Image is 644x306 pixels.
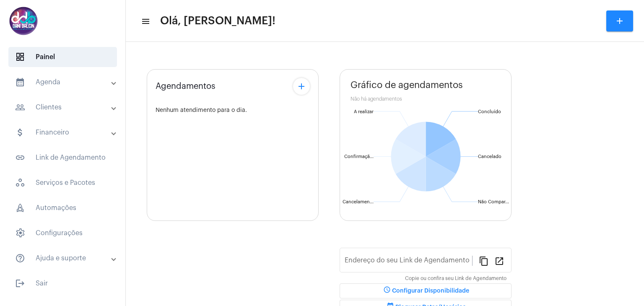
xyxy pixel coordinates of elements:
[5,122,125,143] mat-expansion-panel-header: sidenav iconFinanceiro
[340,283,512,298] button: Configurar Disponibilidade
[8,198,117,218] span: Automações
[8,223,117,243] span: Configurações
[478,109,501,114] text: Concluído
[8,273,117,293] span: Sair
[15,203,25,213] span: sidenav icon
[15,278,25,288] mat-icon: sidenav icon
[15,253,25,263] mat-icon: sidenav icon
[160,14,275,28] span: Olá, [PERSON_NAME]!
[5,97,125,117] mat-expansion-panel-header: sidenav iconClientes
[345,258,472,266] input: Link
[8,148,117,168] span: Link de Agendamento
[7,4,40,38] img: 5016df74-caca-6049-816a-988d68c8aa82.png
[479,256,489,266] mat-icon: content_copy
[15,77,25,87] mat-icon: sidenav icon
[141,16,149,26] mat-icon: sidenav icon
[405,276,506,282] mat-hint: Copie ou confira seu Link de Agendamento
[15,102,112,112] mat-panel-title: Clientes
[296,81,306,91] mat-icon: add
[15,228,25,238] span: sidenav icon
[344,154,374,159] text: Confirmaçã...
[8,47,117,67] span: Painel
[15,77,112,87] mat-panel-title: Agenda
[351,80,463,90] span: Gráfico de agendamentos
[156,82,216,91] span: Agendamentos
[494,256,504,266] mat-icon: open_in_new
[156,107,310,114] div: Nenhum atendimento para o dia.
[382,286,392,296] mat-icon: schedule
[15,102,25,112] mat-icon: sidenav icon
[5,72,125,92] mat-expansion-panel-header: sidenav iconAgenda
[343,200,374,204] text: Cancelamen...
[478,200,509,204] text: Não Compar...
[15,127,112,137] mat-panel-title: Financeiro
[15,253,112,263] mat-panel-title: Ajuda e suporte
[354,109,374,114] text: A realizar
[15,127,25,137] mat-icon: sidenav icon
[15,52,25,62] span: sidenav icon
[8,173,117,193] span: Serviços e Pacotes
[382,288,469,294] span: Configurar Disponibilidade
[15,153,25,163] mat-icon: sidenav icon
[5,248,125,268] mat-expansion-panel-header: sidenav iconAjuda e suporte
[15,178,25,188] span: sidenav icon
[478,154,501,159] text: Cancelado
[615,16,625,26] mat-icon: add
